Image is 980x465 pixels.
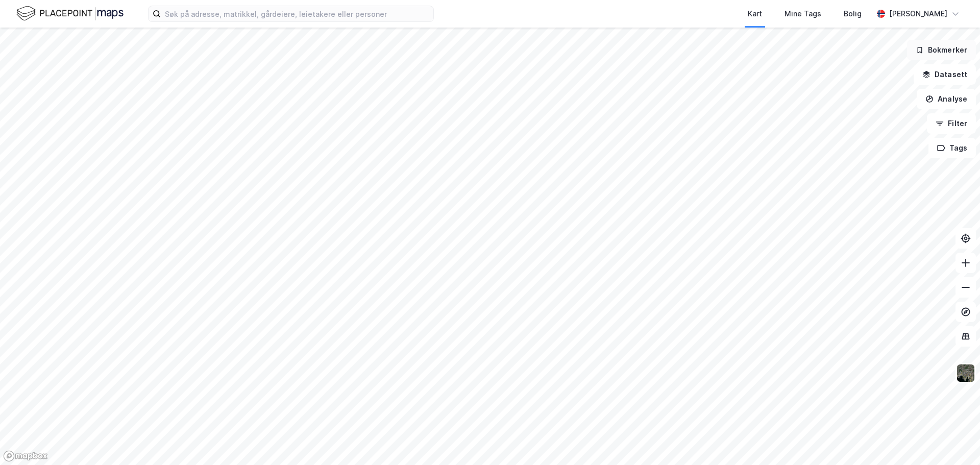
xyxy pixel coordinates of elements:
[785,8,821,20] div: Mine Tags
[917,89,976,109] button: Analyse
[161,6,433,21] input: Søk på adresse, matrikkel, gårdeiere, leietakere eller personer
[3,450,48,462] a: Mapbox homepage
[889,8,947,20] div: [PERSON_NAME]
[929,416,980,465] div: Kontrollprogram for chat
[929,416,980,465] iframe: Chat Widget
[928,138,976,158] button: Tags
[956,363,975,383] img: 9k=
[914,64,976,85] button: Datasett
[907,40,976,60] button: Bokmerker
[16,5,124,22] img: logo.f888ab2527a4732fd821a326f86c7f29.svg
[844,8,862,20] div: Bolig
[927,113,976,134] button: Filter
[748,8,762,20] div: Kart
